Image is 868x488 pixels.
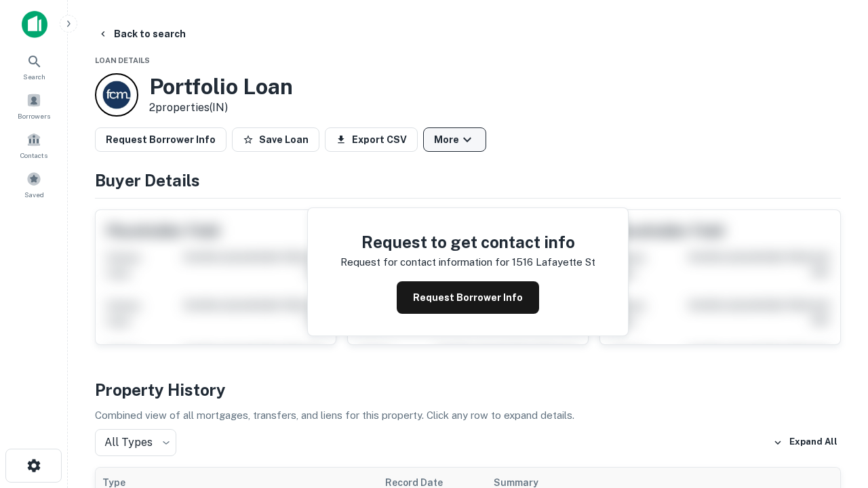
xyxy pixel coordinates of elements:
button: Request Borrower Info [95,127,226,152]
a: Borrowers [4,87,64,124]
p: 1516 lafayette st [512,254,595,270]
a: Saved [4,166,64,203]
button: Back to search [92,22,191,46]
h4: Buyer Details [95,168,841,192]
h4: Property History [95,378,841,402]
button: Request Borrower Info [397,281,539,314]
div: All Types [95,429,176,456]
button: More [423,127,486,152]
h3: Portfolio Loan [149,74,293,100]
a: Contacts [4,127,64,163]
span: Borrowers [18,110,50,121]
p: Combined view of all mortgages, transfers, and liens for this property. Click any row to expand d... [95,407,841,424]
button: Expand All [770,432,841,453]
iframe: Chat Widget [800,380,868,445]
p: 2 properties (IN) [149,100,293,116]
span: Contacts [20,150,47,161]
a: Search [4,48,64,85]
button: Export CSV [325,127,418,152]
img: capitalize-icon.png [22,11,47,38]
h4: Request to get contact info [340,230,595,254]
span: Loan Details [95,56,150,64]
p: Request for contact information for [340,254,509,270]
button: Save Loan [232,127,319,152]
span: Saved [24,189,44,200]
span: Search [23,71,45,82]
